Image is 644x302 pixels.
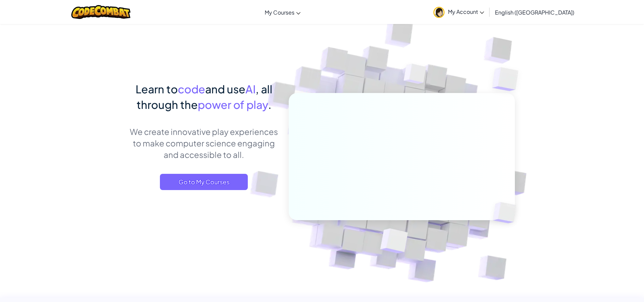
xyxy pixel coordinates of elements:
[129,126,279,160] p: We create innovative play experiences to make computer science engaging and accessible to all.
[391,50,439,101] img: Overlap cubes
[136,82,178,96] span: Learn to
[198,98,268,111] span: power of play
[448,8,484,15] span: My Account
[495,9,574,16] span: English ([GEOGRAPHIC_DATA])
[481,188,532,237] img: Overlap cubes
[479,51,537,108] img: Overlap cubes
[261,3,304,21] a: My Courses
[363,214,424,270] img: Overlap cubes
[265,9,294,16] span: My Courses
[492,3,578,21] a: English ([GEOGRAPHIC_DATA])
[430,1,487,23] a: My Account
[205,82,245,96] span: and use
[178,82,205,96] span: code
[268,98,271,111] span: .
[71,5,130,19] img: CodeCombat logo
[245,82,256,96] span: AI
[160,174,248,190] a: Go to My Courses
[433,7,445,18] img: avatar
